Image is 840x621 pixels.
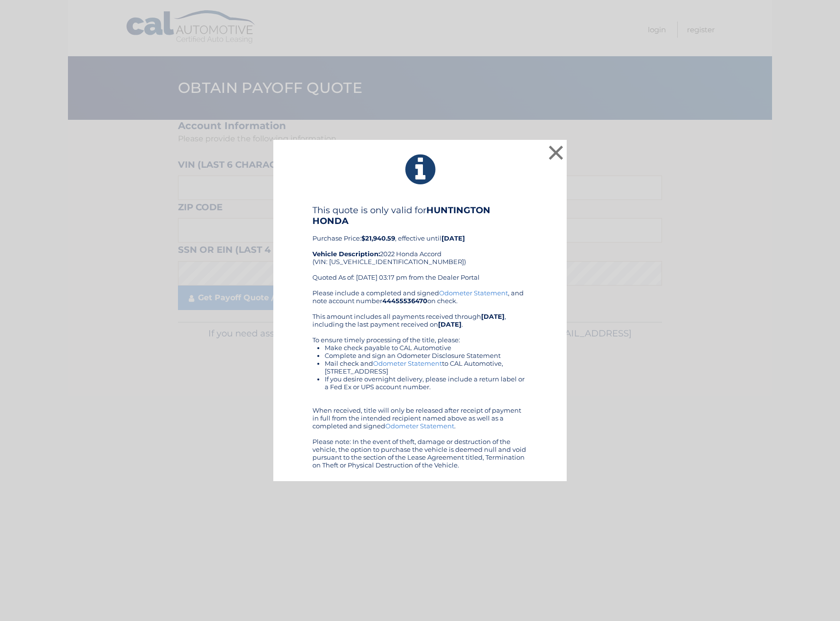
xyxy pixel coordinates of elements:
[312,205,528,226] h4: This quote is only valid for
[382,297,427,305] b: 44455536470
[385,422,454,430] a: Odometer Statement
[442,234,465,242] b: [DATE]
[373,359,442,367] a: Odometer Statement
[325,359,528,375] li: Mail check and to CAL Automotive, [STREET_ADDRESS]
[312,205,490,226] b: HUNTINGTON HONDA
[325,344,528,352] li: Make check payable to CAL Automotive
[312,289,528,469] div: Please include a completed and signed , and note account number on check. This amount includes al...
[481,312,505,320] b: [DATE]
[546,143,566,162] button: ×
[312,205,528,289] div: Purchase Price: , effective until 2022 Honda Accord (VIN: [US_VEHICLE_IDENTIFICATION_NUMBER]) Quo...
[439,289,508,297] a: Odometer Statement
[325,352,528,359] li: Complete and sign an Odometer Disclosure Statement
[361,234,395,242] b: $21,940.59
[325,375,528,391] li: If you desire overnight delivery, please include a return label or a Fed Ex or UPS account number.
[312,250,380,258] strong: Vehicle Description:
[438,320,462,328] b: [DATE]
